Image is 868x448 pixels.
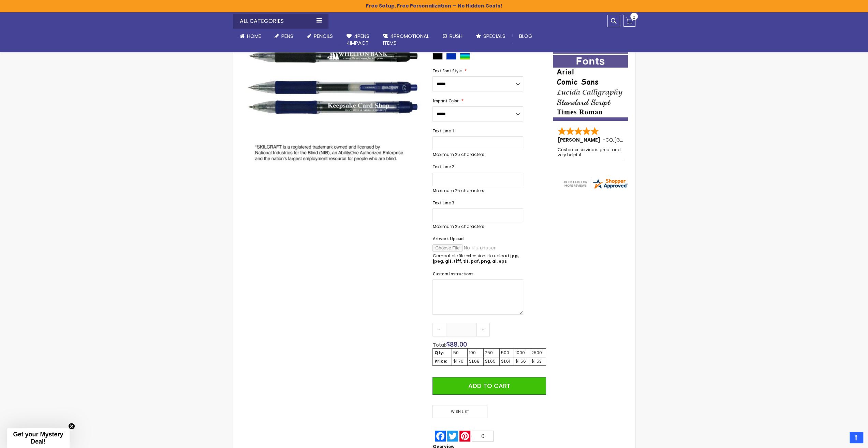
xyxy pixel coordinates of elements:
[459,431,494,442] a: Pinterest0
[383,32,429,46] span: 4PROMOTIONAL ITEMS
[434,358,447,364] strong: Price:
[519,32,532,40] span: Blog
[432,200,454,206] span: Text Line 3
[432,342,446,348] span: Total:
[340,29,376,51] a: 4Pens4impact
[558,136,603,143] span: [PERSON_NAME]
[432,224,523,229] p: Maximum 25 characters
[512,29,539,44] a: Blog
[476,323,490,336] a: +
[68,423,75,430] button: Close teaser
[468,381,511,390] span: Add to Cart
[450,32,462,40] span: Rush
[501,350,512,356] div: 500
[453,350,466,356] div: 50
[432,405,489,418] a: Wish List
[446,53,456,60] div: Blue
[515,359,528,364] div: $1.56
[485,350,498,356] div: 250
[281,32,293,40] span: Pens
[314,32,333,40] span: Pencils
[450,339,467,349] span: 88.00
[432,253,523,264] p: Compatible file extensions to upload:
[469,350,482,356] div: 100
[558,147,624,162] div: Customer service is great and very helpful
[623,15,635,27] a: 0
[432,377,546,395] button: Add to Cart
[434,431,446,442] a: Facebook
[432,236,463,242] span: Artwork Upload
[485,359,498,364] div: $1.65
[483,32,505,40] span: Specials
[436,29,469,44] a: Rush
[531,350,544,356] div: 2500
[603,136,664,143] span: - ,
[432,253,518,264] strong: jpg, jpeg, gif, tiff, tif, pdf, png, ai, eps
[446,339,467,349] span: $
[347,32,369,46] span: 4Pens 4impact
[850,432,863,443] a: Top
[432,188,523,193] p: Maximum 25 characters
[432,152,523,157] p: Maximum 25 characters
[432,68,461,74] span: Text Font Style
[376,29,436,51] a: 4PROMOTIONALITEMS
[501,359,512,364] div: $1.61
[247,32,261,40] span: Home
[300,29,340,44] a: Pencils
[268,29,300,44] a: Pens
[432,164,454,170] span: Text Line 2
[233,29,268,44] a: Home
[605,136,613,143] span: CO
[432,128,454,134] span: Text Line 1
[633,14,635,20] span: 0
[563,185,628,191] a: 4pens.com certificate URL
[446,431,459,442] a: Twitter
[453,359,466,364] div: $1.76
[553,55,628,121] img: font-personalization-examples
[469,29,512,44] a: Specials
[563,177,628,190] img: 4pens.com widget logo
[434,350,444,356] strong: Qty:
[469,359,482,364] div: $1.68
[432,53,443,60] div: Black
[432,98,458,104] span: Imprint Color
[7,428,70,448] div: Get your Mystery Deal!Close teaser
[460,53,470,60] div: Assorted
[432,323,446,336] a: -
[233,14,328,29] div: All Categories
[614,136,664,143] span: [GEOGRAPHIC_DATA]
[432,405,487,418] span: Wish List
[13,431,63,445] span: Get your Mystery Deal!
[481,433,484,439] span: 0
[432,271,473,277] span: Custom Instructions
[531,359,544,364] div: $1.53
[515,350,528,356] div: 1000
